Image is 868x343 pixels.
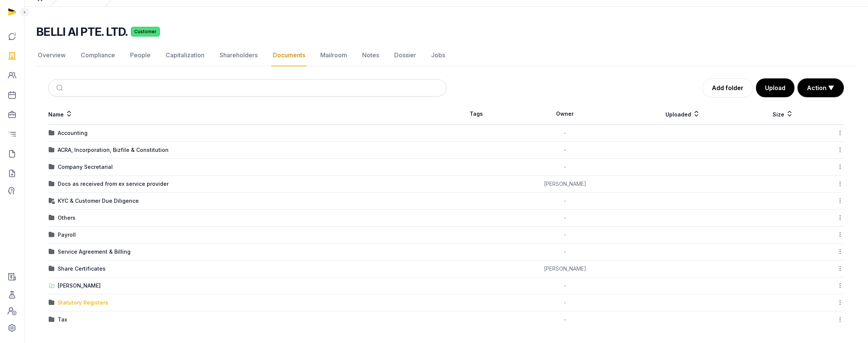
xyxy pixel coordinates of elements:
[624,103,742,125] th: Uploaded
[49,130,55,136] img: folder.svg
[49,300,55,306] img: folder.svg
[319,44,349,66] a: Mailroom
[36,44,67,66] a: Overview
[507,277,624,294] td: -
[58,214,75,222] div: Others
[430,44,447,66] a: Jobs
[58,265,106,273] div: Share Certificates
[702,78,753,97] a: Add folder
[36,44,856,66] nav: Tabs
[446,103,507,125] th: Tags
[507,294,624,311] td: -
[393,44,418,66] a: Dossier
[129,44,152,66] a: People
[507,243,624,260] td: -
[49,266,55,272] img: folder.svg
[49,215,55,221] img: folder.svg
[36,25,128,38] h2: BELLI AI PTE. LTD.
[742,103,823,125] th: Size
[507,260,624,277] td: [PERSON_NAME]
[507,159,624,176] td: -
[49,181,55,187] img: folder.svg
[756,78,794,97] button: Upload
[48,103,446,125] th: Name
[49,232,55,238] img: folder.svg
[58,129,88,137] div: Accounting
[79,44,117,66] a: Compliance
[58,197,139,205] div: KYC & Customer Due Diligence
[49,164,55,170] img: folder.svg
[507,103,624,125] th: Owner
[49,147,55,153] img: folder.svg
[798,79,843,97] button: Action ▼
[507,142,624,159] td: -
[58,163,113,171] div: Company Secretarial
[58,299,108,306] div: Statutory Registers
[507,176,624,193] td: [PERSON_NAME]
[507,227,624,243] td: -
[507,193,624,210] td: -
[271,44,307,66] a: Documents
[507,311,624,328] td: -
[507,210,624,227] td: -
[58,248,131,256] div: Service Agreement & Billing
[507,125,624,142] td: -
[131,27,160,37] span: Customer
[52,80,69,96] button: Submit
[58,231,76,239] div: Payroll
[58,146,169,154] div: ACRA, Incorporation, Bizfile & Constitution
[361,44,381,66] a: Notes
[49,198,55,204] img: folder-locked-icon.svg
[58,180,169,188] div: Docs as received from ex service provider
[58,282,101,289] div: [PERSON_NAME]
[49,249,55,255] img: folder.svg
[58,316,67,323] div: Tax
[49,317,55,323] img: folder.svg
[49,283,55,289] img: folder-upload.svg
[164,44,206,66] a: Capitalization
[218,44,259,66] a: Shareholders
